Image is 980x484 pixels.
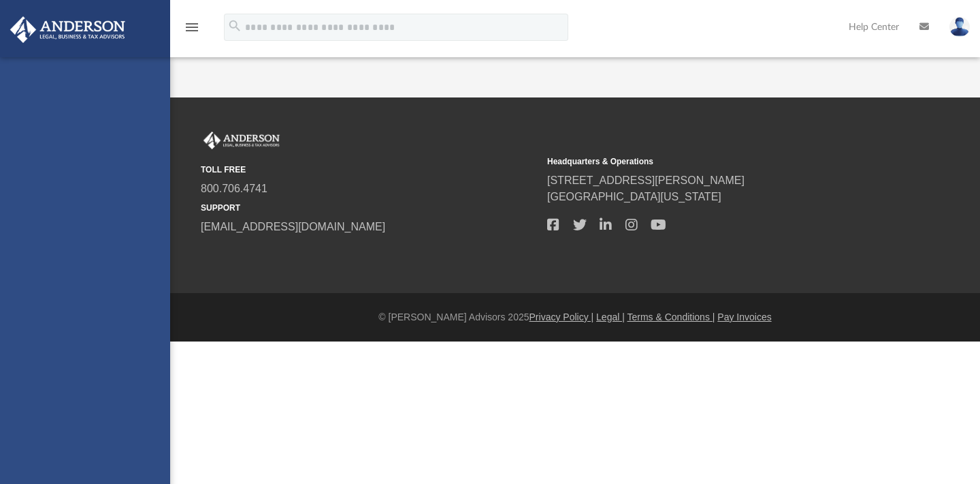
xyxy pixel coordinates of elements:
a: Privacy Policy | [529,312,594,322]
a: Terms & Conditions | [627,312,715,322]
img: Anderson Advisors Platinum Portal [201,132,282,149]
img: User Pic [949,17,970,37]
a: Legal | [596,312,625,322]
img: Anderson Advisors Platinum Portal [6,16,129,43]
small: SUPPORT [201,202,538,214]
i: menu [184,19,200,35]
i: search [227,18,242,33]
a: menu [184,26,200,35]
a: 800.706.4741 [201,183,267,194]
div: © [PERSON_NAME] Advisors 2025 [170,310,980,324]
small: TOLL FREE [201,164,538,176]
a: [STREET_ADDRESS][PERSON_NAME] [547,175,745,186]
a: [GEOGRAPHIC_DATA][US_STATE] [547,191,721,202]
small: Headquarters & Operations [547,155,884,168]
a: [EMAIL_ADDRESS][DOMAIN_NAME] [201,221,385,232]
a: Pay Invoices [717,312,771,322]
